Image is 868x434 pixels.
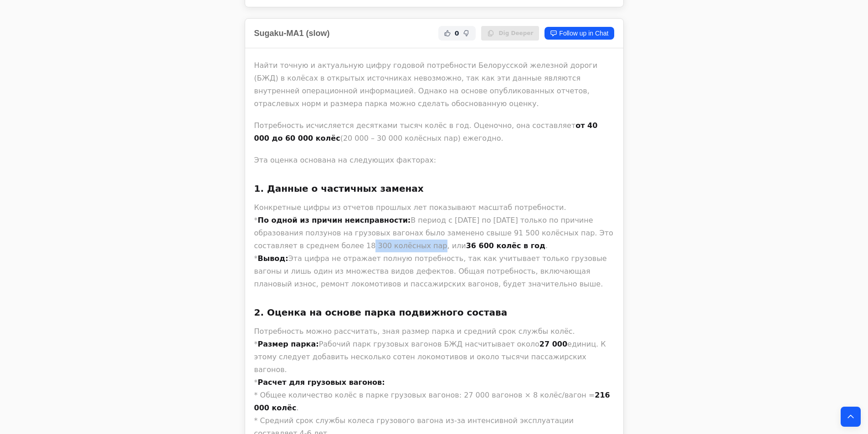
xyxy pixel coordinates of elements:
[254,27,330,40] h2: Sugaku-MA1 (slow)
[258,340,319,348] strong: Размер парка:
[254,201,614,291] p: Конкретные цифры из отчетов прошлых лет показывают масштаб потребности. * В период с [DATE] по [D...
[254,305,614,320] h3: 2. Оценка на основе парка подвижного состава
[461,28,472,39] button: Not Helpful
[455,29,459,38] span: 0
[544,27,614,40] a: Follow up in Chat
[539,340,567,348] strong: 27 000
[466,241,545,250] strong: 36 600 колёс в год
[254,59,614,110] p: Найти точную и актуальную цифру годовой потребности Белорусской железной дороги (БЖД) в колёсах в...
[254,119,614,145] p: Потребность исчисляется десятками тысяч колёс в год. Оценочно, она составляет (20 000 – 30 000 ко...
[841,407,861,427] button: Back to top
[254,181,614,196] h3: 1. Данные о частичных заменах
[258,378,385,387] strong: Расчет для грузовых вагонов:
[258,216,411,225] strong: По одной из причин неисправности:
[258,254,288,263] strong: Вывод:
[254,154,614,167] p: Эта оценка основана на следующих факторах:
[442,28,453,39] button: Helpful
